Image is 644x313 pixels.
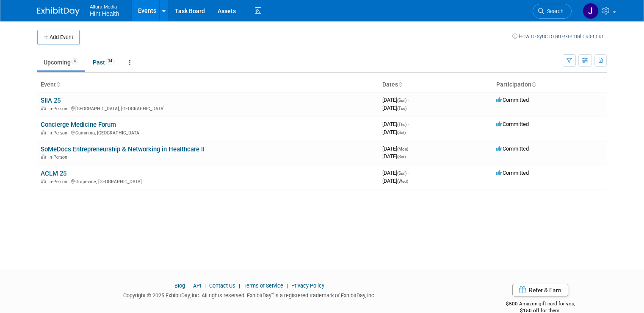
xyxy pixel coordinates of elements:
[37,30,80,45] button: Add Event
[285,282,290,289] span: |
[56,81,60,88] a: Sort by Event Name
[41,105,376,112] div: [GEOGRAPHIC_DATA], [GEOGRAPHIC_DATA]
[382,170,409,176] span: [DATE]
[397,122,406,127] span: (Thu)
[41,178,376,184] div: Grapevine, [GEOGRAPHIC_DATA]
[41,97,61,104] a: SIIA 25
[544,8,564,14] span: Search
[397,106,406,111] span: (Tue)
[105,58,115,64] span: 34
[398,81,402,88] a: Sort by Start Date
[408,170,409,176] span: -
[379,78,493,92] th: Dates
[397,171,406,176] span: (Sun)
[397,147,408,151] span: (Mon)
[237,282,242,289] span: |
[41,129,376,136] div: Cumming, [GEOGRAPHIC_DATA]
[583,3,599,19] img: Jordan McGarty
[90,2,119,11] span: Allura Media
[496,170,529,176] span: Committed
[397,154,406,159] span: (Sat)
[186,282,192,289] span: |
[202,282,208,289] span: |
[48,106,70,112] span: In-Person
[397,98,406,103] span: (Sun)
[37,54,85,70] a: Upcoming4
[382,129,406,135] span: [DATE]
[37,78,379,92] th: Event
[271,291,274,296] sup: ®
[41,130,46,134] img: In-Person Event
[41,145,205,153] a: SoMeDocs Entrepreneurship & Networking in Healthcare II
[382,105,406,111] span: [DATE]
[496,97,529,103] span: Committed
[48,130,70,136] span: In-Person
[86,54,121,70] a: Past34
[48,179,70,184] span: In-Person
[397,130,406,135] span: (Sat)
[37,290,461,299] div: Copyright © 2025 ExhibitDay, Inc. All rights reserved. ExhibitDay is a registered trademark of Ex...
[41,170,66,177] a: ACLM 25
[409,145,411,152] span: -
[174,282,185,289] a: Blog
[48,154,70,160] span: In-Person
[408,97,409,103] span: -
[41,106,46,110] img: In-Person Event
[382,121,409,127] span: [DATE]
[193,282,201,289] a: API
[496,145,529,152] span: Committed
[41,179,46,183] img: In-Person Event
[493,78,607,92] th: Participation
[496,121,529,127] span: Committed
[71,58,78,64] span: 4
[397,179,408,184] span: (Wed)
[512,33,607,39] a: How to sync to an external calendar...
[243,282,283,289] a: Terms of Service
[512,284,568,296] a: Refer & Earn
[291,282,324,289] a: Privacy Policy
[209,282,235,289] a: Contact Us
[41,121,116,129] a: Concierge Medicine Forum
[90,10,119,17] span: Hint Health
[382,145,411,152] span: [DATE]
[382,178,408,184] span: [DATE]
[41,154,46,159] img: In-Person Event
[533,4,572,19] a: Search
[408,121,409,127] span: -
[37,7,80,16] img: ExhibitDay
[382,153,406,159] span: [DATE]
[382,97,409,103] span: [DATE]
[531,81,536,88] a: Sort by Participation Type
